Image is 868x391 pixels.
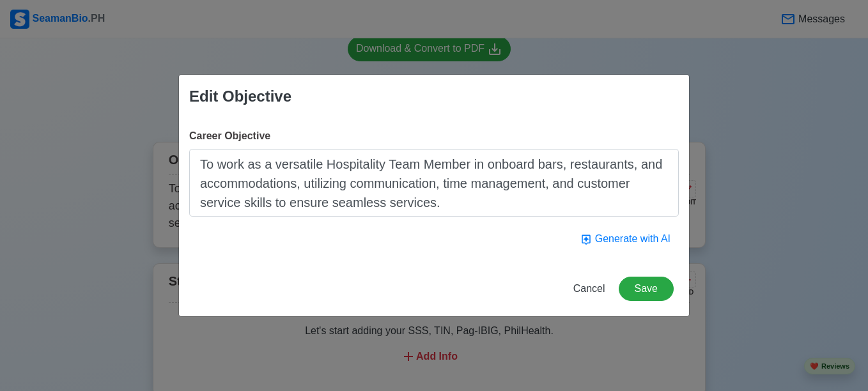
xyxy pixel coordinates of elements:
button: Save [619,277,674,301]
span: Cancel [573,283,605,294]
label: Career Objective [189,128,270,144]
div: Edit Objective [189,85,291,108]
textarea: To work as a versatile Hospitality Team Member in onboard bars, restaurants, and accommodations, ... [189,149,679,217]
button: Cancel [565,277,614,301]
button: Generate with AI [572,227,679,251]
